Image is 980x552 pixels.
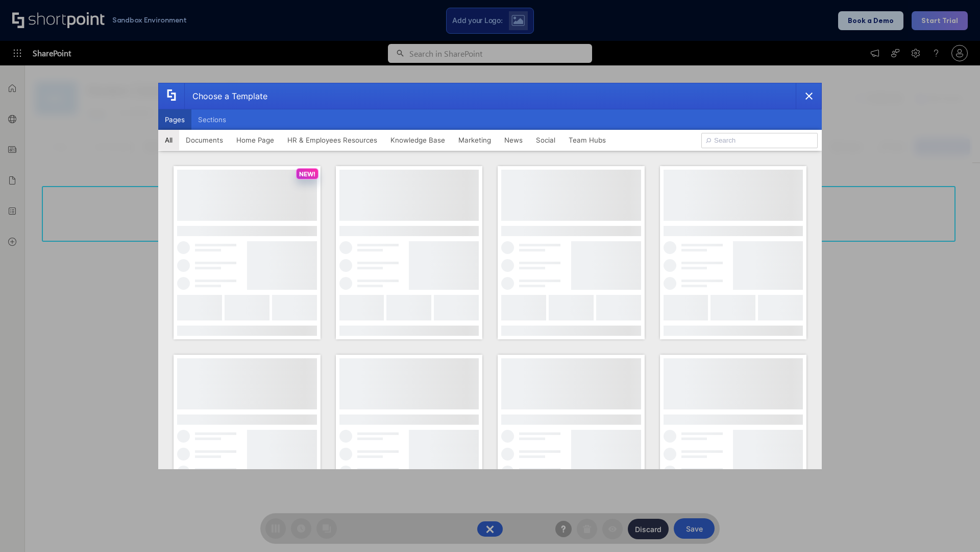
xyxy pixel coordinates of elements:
iframe: Chat Widget [929,503,980,552]
button: Sections [191,109,233,130]
button: Pages [158,109,191,130]
button: Home Page [230,130,281,150]
div: Choose a Template [184,83,267,109]
div: template selector [158,83,822,469]
p: NEW! [299,170,315,178]
button: HR & Employees Resources [281,130,384,150]
button: Team Hubs [562,130,612,150]
button: Knowledge Base [384,130,452,150]
button: News [498,130,529,150]
input: Search [701,133,818,148]
button: Social [529,130,562,150]
button: Documents [179,130,230,150]
button: Marketing [452,130,498,150]
button: All [158,130,179,150]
